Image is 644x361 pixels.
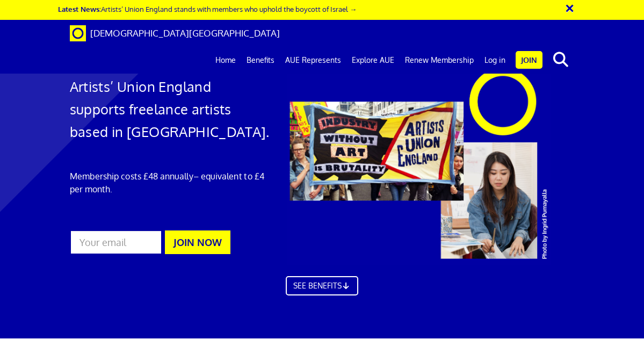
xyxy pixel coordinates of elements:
input: Your email [70,230,162,255]
a: Join [516,51,542,69]
a: Brand [DEMOGRAPHIC_DATA][GEOGRAPHIC_DATA] [62,20,288,47]
a: Explore AUE [346,47,400,74]
a: Renew Membership [400,47,479,74]
a: Home [210,47,241,74]
button: JOIN NOW [165,230,230,254]
p: Membership costs £48 annually – equivalent to £4 per month. [70,170,271,196]
a: Latest News:Artists’ Union England stands with members who uphold the boycott of Israel → [58,4,357,13]
strong: Latest News: [58,4,101,13]
a: AUE Represents [280,47,346,74]
a: Log in [479,47,511,74]
h1: Artists’ Union England supports freelance artists based in [GEOGRAPHIC_DATA]. [70,75,271,143]
button: search [545,48,577,71]
a: SEE BENEFITS [286,276,359,295]
a: Benefits [241,47,280,74]
span: [DEMOGRAPHIC_DATA][GEOGRAPHIC_DATA] [90,27,280,39]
